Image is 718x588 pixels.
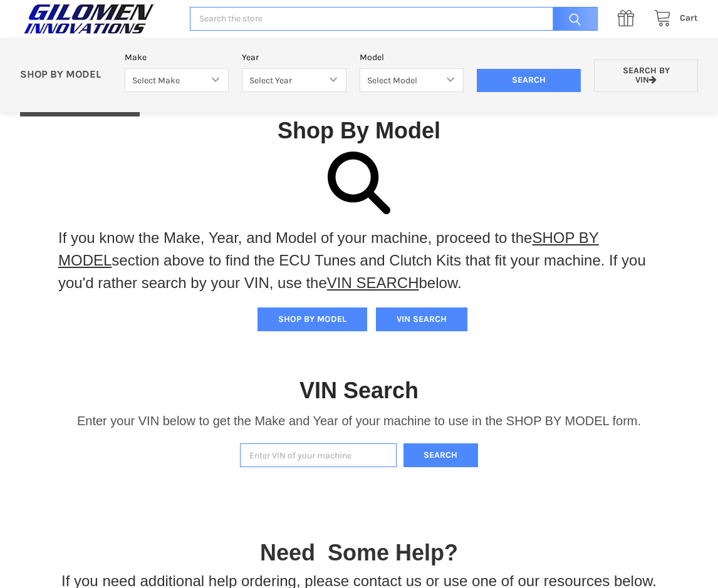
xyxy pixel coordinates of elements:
h1: VIN Search [299,376,419,405]
a: Search by VIN [594,59,698,93]
a: Cart [647,11,698,26]
label: Model [360,51,464,64]
input: Search the store [190,7,598,31]
a: SHOP BY MODEL [58,229,599,269]
p: Enter your VIN below to get the Make and Year of your machine to use in the SHOP BY MODEL form. [77,411,641,430]
button: Search [403,443,479,468]
input: Enter VIN of your machine [240,443,397,468]
span: Cart [680,13,698,23]
button: VIN SEARCH [376,307,467,331]
img: GILOMEN INNOVATIONS [20,3,158,34]
a: VIN SEARCH [327,274,419,291]
a: GILOMEN INNOVATIONS [20,3,177,34]
input: Search [546,7,598,31]
p: Need Some Help? [260,536,458,570]
input: Search [477,69,581,93]
label: Year [242,51,346,64]
button: SHOP BY MODEL [258,307,367,331]
label: Make [125,51,229,64]
p: SHOP BY MODEL [13,68,118,81]
p: If you know the Make, Year, and Model of your machine, proceed to the section above to find the E... [58,227,660,294]
h1: Shop By Model [20,116,698,145]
